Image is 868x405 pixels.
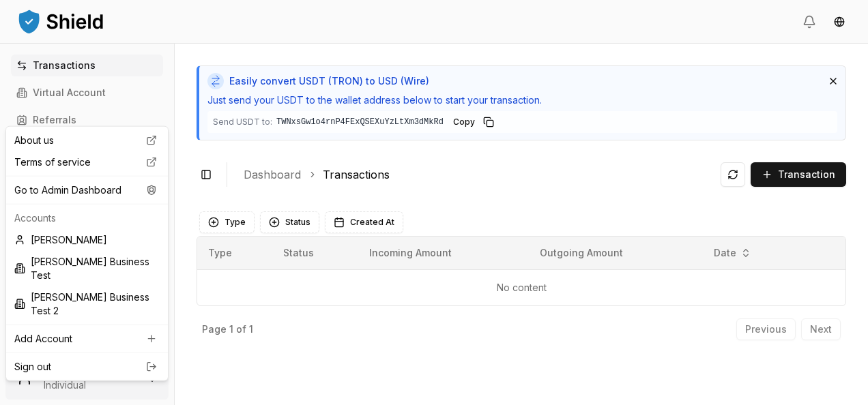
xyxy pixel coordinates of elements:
div: [PERSON_NAME] Business Test 2 [9,286,165,322]
a: Add Account [9,328,165,350]
p: Accounts [14,211,160,225]
a: About us [9,130,165,151]
a: Sign out [14,360,160,374]
div: [PERSON_NAME] [9,229,165,251]
div: Go to Admin Dashboard [9,179,165,201]
div: [PERSON_NAME] Business Test [9,251,165,286]
a: Terms of service [9,151,165,173]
